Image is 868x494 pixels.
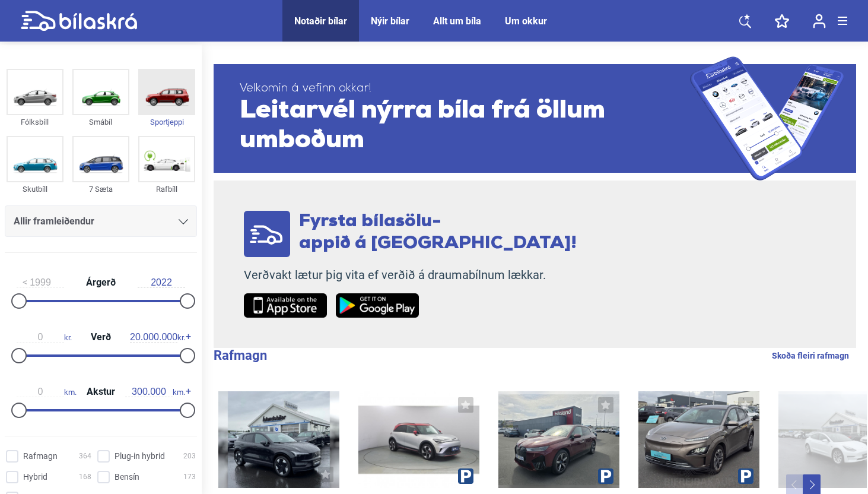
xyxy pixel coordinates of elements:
a: Allt um bíla [433,15,481,27]
span: Velkomin á vefinn okkar! [240,81,690,96]
a: Nýir bílar [371,15,409,27]
span: km. [125,387,185,397]
div: Smábíl [72,115,129,129]
span: Fyrsta bílasölu- appið á [GEOGRAPHIC_DATA]! [299,213,577,253]
span: 203 [183,450,196,463]
span: 168 [79,471,91,483]
img: user-login.svg [813,14,826,28]
span: Verð [88,332,114,342]
a: Velkomin á vefinn okkar!Leitarvél nýrra bíla frá öllum umboðum [214,56,856,180]
span: km. [17,387,77,397]
div: 7 Sæta [72,182,129,196]
span: Plug-in hybrid [115,450,165,463]
span: kr. [17,332,72,343]
div: Skutbíll [7,182,63,196]
span: 173 [183,471,196,483]
div: Rafbíll [138,182,195,196]
a: Um okkur [505,15,547,27]
p: Verðvakt lætur þig vita ef verðið á draumabílnum lækkar. [244,268,577,283]
span: Rafmagn [23,450,58,463]
span: Allir framleiðendur [14,213,94,230]
div: Fólksbíll [7,115,63,129]
b: Rafmagn [214,348,267,363]
span: kr. [130,332,185,343]
a: Notaðir bílar [294,15,347,27]
span: Leitarvél nýrra bíla frá öllum umboðum [240,96,690,156]
div: Sportjeppi [138,115,195,129]
span: Árgerð [83,278,119,287]
a: Skoða fleiri rafmagn [772,348,849,363]
span: Bensín [115,471,139,483]
span: Hybrid [23,471,47,483]
span: Akstur [84,387,118,397]
span: 364 [79,450,91,463]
